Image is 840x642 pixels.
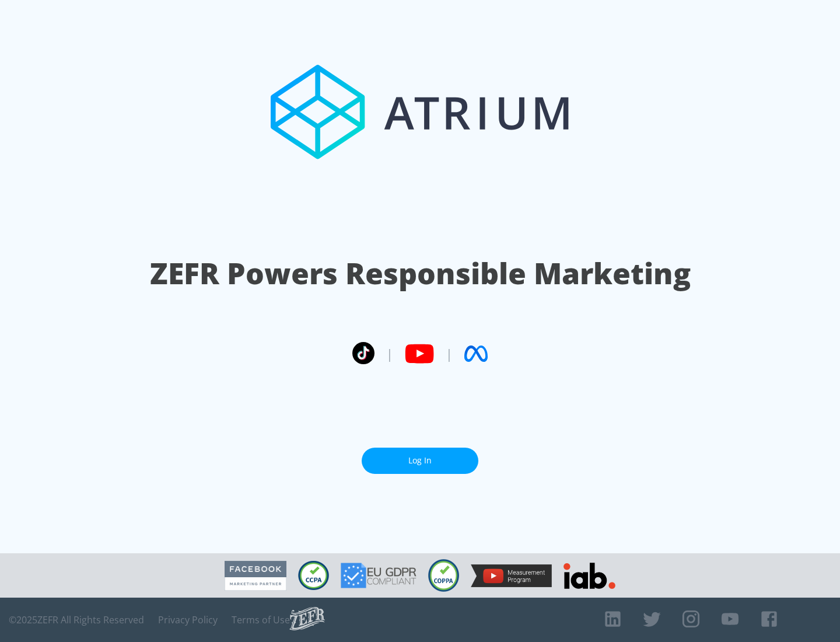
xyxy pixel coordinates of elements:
img: Facebook Marketing Partner [225,561,286,591]
span: © 2025 ZEFR All Rights Reserved [9,614,144,626]
a: Terms of Use [232,614,290,626]
h1: ZEFR Powers Responsible Marketing [150,253,691,294]
a: Privacy Policy [158,614,218,626]
span: | [446,345,453,362]
img: IAB [563,563,615,589]
img: COPPA Compliant [428,559,459,592]
img: YouTube Measurement Program [471,564,552,587]
img: GDPR Compliant [341,563,416,588]
span: | [386,345,393,362]
img: CCPA Compliant [298,561,329,590]
a: Log In [362,448,478,474]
